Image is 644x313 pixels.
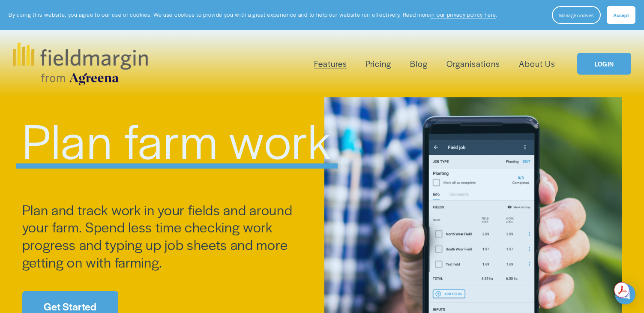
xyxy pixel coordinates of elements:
span: Plan farm work [22,105,332,173]
button: Accept [607,6,635,24]
a: Organisations [446,57,500,71]
a: in our privacy policy here [430,11,496,18]
a: Blog [410,57,428,71]
img: fieldmargin.com [13,42,147,85]
span: Plan and track work in your fields and around your farm. Spend less time checking work progress a... [22,200,296,271]
span: Accept [613,12,629,18]
span: Features [314,57,347,70]
a: About Us [519,57,555,71]
p: By using this website, you agree to our use of cookies. We use cookies to provide you with a grea... [9,11,497,19]
a: folder dropdown [314,57,347,71]
button: Manage cookies [552,6,601,24]
span: Manage cookies [559,12,593,18]
a: Pricing [365,57,391,71]
a: LOGIN [577,53,631,75]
